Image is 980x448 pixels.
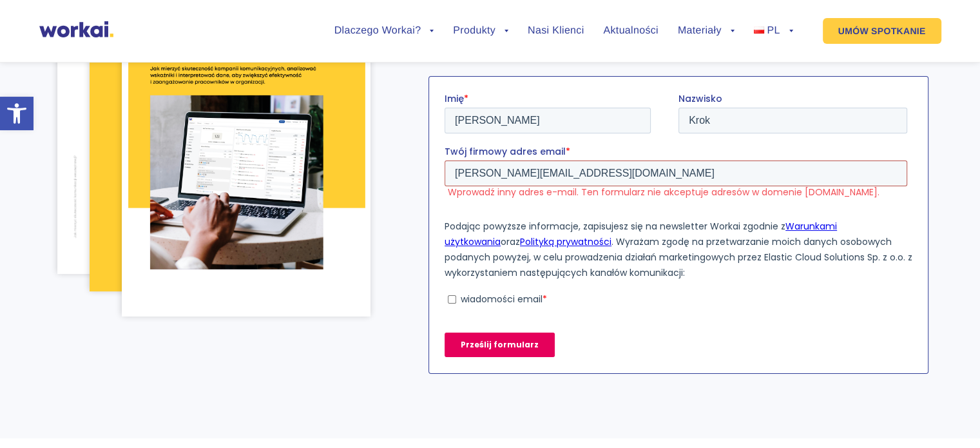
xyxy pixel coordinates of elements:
[823,18,941,44] a: UMÓW SPOTKANIE
[57,7,246,274] img: Jak-mierzyc-efektywnosc-komunikacji-wewnetrznej-pg34.png
[767,25,780,36] span: PL
[453,26,508,36] a: Produkty
[678,26,735,36] a: Materiały
[445,92,912,368] iframe: Form 0
[528,26,584,36] a: Nasi Klienci
[334,26,434,36] a: Dlaczego Workai?
[754,26,793,36] a: PL
[603,26,658,36] a: Aktualności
